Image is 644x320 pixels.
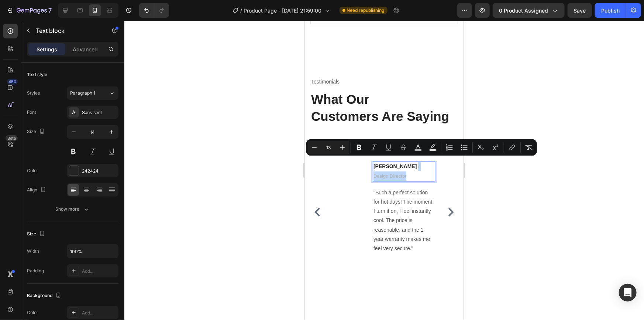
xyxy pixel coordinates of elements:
[27,185,48,195] div: Align
[7,79,18,85] div: 450
[27,268,44,274] div: Padding
[82,268,117,275] div: Add...
[27,71,47,78] div: Text style
[574,7,586,14] span: Save
[27,127,47,137] div: Size
[82,310,117,316] div: Add...
[48,6,52,15] p: 7
[27,109,36,116] div: Font
[27,248,39,255] div: Width
[244,7,322,14] span: Product Page - [DATE] 21:59:00
[82,109,117,116] div: Sans-serif
[619,284,637,302] div: Open Intercom Messenger
[56,205,90,213] div: Show more
[27,202,118,216] button: Show more
[347,7,385,14] span: Need republishing
[3,3,55,18] button: 7
[67,86,118,100] button: Paragraph 1
[82,168,117,174] div: 242424
[27,167,38,174] div: Color
[27,291,63,301] div: Background
[27,90,40,96] div: Styles
[568,3,592,18] button: Save
[70,90,95,96] span: Paragraph 1
[27,309,38,316] div: Color
[499,7,548,14] span: 0 product assigned
[601,7,620,14] div: Publish
[241,7,242,14] span: /
[73,45,98,53] p: Advanced
[493,3,565,18] button: 0 product assigned
[27,229,47,239] div: Size
[36,26,99,35] p: Text block
[305,21,464,320] iframe: Design area
[67,245,118,258] input: Auto
[6,135,18,141] div: Beta
[595,3,626,18] button: Publish
[306,139,537,156] div: Editor contextual toolbar
[37,45,57,53] p: Settings
[139,3,169,18] div: Undo/Redo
